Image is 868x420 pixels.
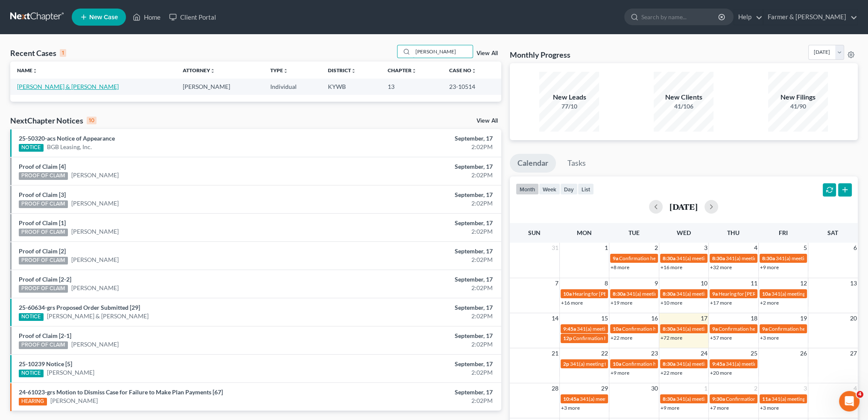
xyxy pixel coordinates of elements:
[760,335,779,341] a: +3 more
[340,340,493,349] div: 2:02PM
[577,326,659,332] span: 341(a) meeting for [PERSON_NAME]
[676,255,759,261] span: 341(a) meeting for [PERSON_NAME]
[19,163,66,170] a: Proof of Claim [4]
[471,68,476,73] i: unfold_more
[210,68,215,73] i: unfold_more
[613,291,625,297] span: 8:30a
[727,229,739,236] span: Thu
[283,68,288,73] i: unfold_more
[772,291,854,297] span: 341(a) meeting for [PERSON_NAME]
[340,219,493,227] div: September, 17
[563,326,576,332] span: 9:45a
[17,67,38,73] a: Nameunfold_more
[563,396,579,402] span: 10:45a
[660,405,679,411] a: +9 more
[19,229,68,236] div: PROOF OF CLAIM
[510,50,570,60] h3: Monthly Progress
[768,92,828,102] div: New Filings
[712,361,725,367] span: 9:45a
[663,361,675,367] span: 8:30a
[700,278,708,288] span: 10
[760,300,779,306] a: +2 more
[71,227,119,236] a: [PERSON_NAME]
[47,312,149,320] a: [PERSON_NAME] & [PERSON_NAME]
[622,326,719,332] span: Confirmation hearing for [PERSON_NAME]
[19,388,223,396] a: 24-61023-grs Motion to Dismiss Case for Failure to Make Plan Payments [67]
[604,243,609,253] span: 1
[676,291,759,297] span: 341(a) meeting for [PERSON_NAME]
[768,102,828,111] div: 41/90
[726,255,808,261] span: 341(a) meeting for [PERSON_NAME]
[71,340,119,349] a: [PERSON_NAME]
[663,291,675,297] span: 8:30a
[600,348,609,358] span: 22
[175,79,263,94] td: [PERSON_NAME]
[710,335,732,341] a: +57 more
[734,9,763,25] a: Help
[660,300,682,306] a: +10 more
[10,115,96,126] div: NextChapter Notices
[577,229,592,236] span: Mon
[60,49,66,57] div: 1
[449,67,476,73] a: Case Nounfold_more
[539,183,560,195] button: week
[660,335,682,341] a: +72 more
[604,278,609,288] span: 8
[760,405,779,411] a: +3 more
[340,256,493,264] div: 2:02PM
[554,278,559,288] span: 7
[71,284,119,292] a: [PERSON_NAME]
[849,278,858,288] span: 13
[340,171,493,179] div: 2:02PM
[762,326,768,332] span: 9a
[19,313,44,321] div: NOTICE
[750,278,758,288] span: 11
[551,243,559,253] span: 31
[528,229,541,236] span: Sun
[340,191,493,199] div: September, 17
[573,335,715,341] span: Confirmation hearing for [PERSON_NAME] & [PERSON_NAME]
[510,154,556,173] a: Calendar
[50,397,98,405] a: [PERSON_NAME]
[476,118,498,124] a: View All
[676,361,759,367] span: 341(a) meeting for [PERSON_NAME]
[47,143,92,151] a: BGB Leasing, Inc.
[340,275,493,284] div: September, 17
[340,199,493,208] div: 2:02PM
[849,348,858,358] span: 27
[263,79,321,94] td: Individual
[710,300,732,306] a: +17 more
[750,348,758,358] span: 25
[654,243,659,253] span: 2
[611,335,632,341] a: +22 more
[660,370,682,376] a: +22 more
[561,405,580,411] a: +3 more
[412,68,417,73] i: unfold_more
[726,396,823,402] span: Confirmation hearing for [PERSON_NAME]
[600,383,609,394] span: 29
[165,9,220,25] a: Client Portal
[560,183,578,195] button: day
[321,79,381,94] td: KYWB
[622,361,719,367] span: Confirmation hearing for [PERSON_NAME]
[340,368,493,377] div: 2:02PM
[270,67,288,73] a: Typeunfold_more
[10,48,66,58] div: Recent Cases
[539,102,599,111] div: 77/10
[573,291,684,297] span: Hearing for [PERSON_NAME] & [PERSON_NAME]
[853,243,858,253] span: 6
[760,264,779,270] a: +9 more
[762,291,771,297] span: 10a
[628,229,640,236] span: Tue
[340,360,493,368] div: September, 17
[476,50,498,56] a: View All
[340,162,493,171] div: September, 17
[19,219,66,226] a: Proof of Claim [1]
[710,405,729,411] a: +7 more
[650,383,659,394] span: 30
[442,79,501,94] td: 23-10514
[413,45,473,58] input: Search by name...
[626,291,754,297] span: 341(a) meeting for [PERSON_NAME] & [PERSON_NAME]
[563,361,569,367] span: 2p
[753,383,758,394] span: 2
